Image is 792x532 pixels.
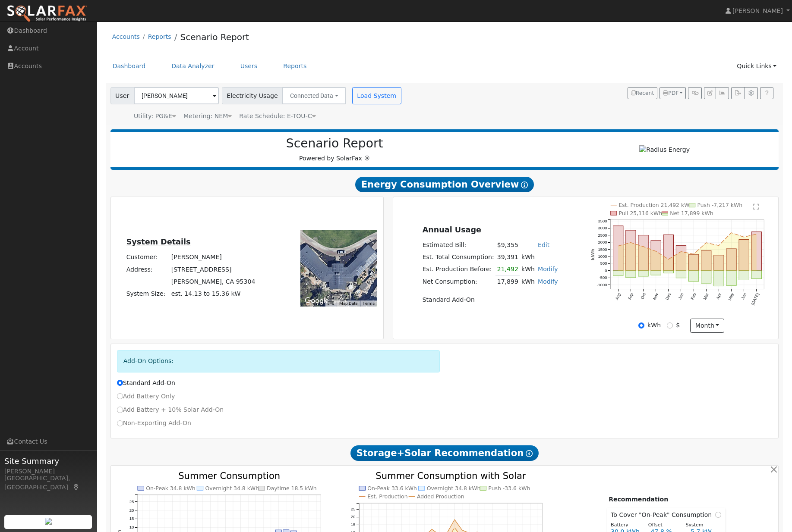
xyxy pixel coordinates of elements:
circle: onclick="" [617,245,619,247]
circle: onclick="" [668,259,669,260]
text: Est. Production [367,493,407,500]
text: 20 [129,507,134,512]
div: Powered by SolarFax ® [115,136,555,163]
rect: onclick="" [726,271,736,285]
td: Est. Total Consumption: [421,251,495,263]
circle: onclick="" [454,527,455,529]
text: 1500 [598,247,607,252]
button: Multi-Series Graph [716,87,729,99]
input: $ [667,322,673,329]
td: 21,492 [495,263,520,276]
circle: onclick="" [630,242,631,244]
input: Non-Exporting Add-On [117,420,123,426]
text: [DATE] [751,293,760,306]
button: Keyboard shortcuts [328,300,334,307]
button: Settings [745,87,758,99]
button: Edit User [704,87,716,99]
text: Jan [678,293,684,300]
text: Added Production [417,493,464,500]
div: [GEOGRAPHIC_DATA], [GEOGRAPHIC_DATA] [4,474,92,492]
circle: onclick="" [643,246,644,247]
text: Feb [690,293,697,301]
a: Modify [538,278,558,285]
rect: onclick="" [638,271,648,276]
img: Radius Energy [639,145,690,154]
td: kWh [520,251,559,263]
text: 15 [129,516,134,521]
div: System [681,522,719,529]
text: Push -33.6 kWh [488,485,530,491]
div: Metering: NEM [183,112,232,121]
td: 17,899 [495,275,520,288]
td: kWh [520,263,536,276]
div: [PERSON_NAME] [4,467,92,476]
text: Push -7,217 kWh [697,202,742,208]
input: Add Battery + 10% Solar Add-On [117,407,123,413]
rect: onclick="" [663,235,673,271]
text: Overnight 34.8 kWh [205,485,259,491]
text: 500 [600,262,607,266]
div: Add-On Options: [117,350,440,372]
rect: onclick="" [651,241,661,271]
circle: onclick="" [431,529,433,530]
rect: onclick="" [726,249,736,271]
td: Net Consumption: [421,275,495,288]
td: Est. Production Before: [421,263,495,276]
rect: onclick="" [663,271,673,273]
circle: onclick="" [655,250,657,252]
text: 2500 [598,233,607,238]
label: Add Battery Only [117,392,175,401]
button: Recent [628,87,658,99]
text: Est. Production 21,492 kWh [618,202,693,208]
text: Sep [627,293,634,301]
label: Non-Exporting Add-On [117,419,191,428]
text: On-Peak 34.8 kWh [146,485,196,491]
img: retrieve [45,518,52,525]
td: System Size [170,288,257,300]
text: 10 [129,525,134,529]
rect: onclick="" [739,240,749,271]
circle: onclick="" [756,233,757,235]
button: month [690,319,724,333]
text: Daytime 18.5 kWh [267,485,317,491]
input: Add Battery Only [117,393,123,399]
a: Quick Links [730,58,783,74]
text: Jun [741,293,747,300]
span: Electricity Usage [222,87,283,104]
td: Address: [125,263,170,275]
rect: onclick="" [676,271,686,278]
u: Annual Usage [423,225,481,234]
text: Overnight 34.8 kWh [427,485,481,491]
circle: onclick="" [680,251,682,253]
text: Oct [640,292,647,300]
input: Standard Add-On [117,380,123,386]
rect: onclick="" [688,271,698,282]
text: 2000 [598,240,607,244]
text: Summer Consumption [178,470,280,481]
rect: onclick="" [626,271,636,278]
button: Connected Data [282,87,346,104]
text: Pull 25,116 kWh [618,210,662,216]
text: Mar [703,293,710,301]
td: 39,391 [495,251,520,263]
a: Map [73,484,80,491]
text: Aug [614,293,621,301]
text: 0 [605,269,607,273]
i: Show Help [521,182,528,188]
a: Help Link [760,87,773,99]
a: Scenario Report [180,32,249,42]
div: Utility: PG&E [134,112,176,121]
span: User [110,87,134,104]
span: To Cover "On-Peak" Consumption [611,510,715,519]
label: kWh [647,321,661,330]
span: PDF [663,90,678,96]
rect: onclick="" [638,235,648,271]
button: Map Data [339,300,357,307]
text: Dec [665,292,672,301]
span: est. 14.13 to 15.36 kW [171,290,241,297]
text: 20 [351,514,356,519]
a: Terms (opens in new tab) [363,301,375,306]
button: Generate Report Link [688,87,701,99]
text: May [728,292,735,301]
rect: onclick="" [714,271,724,286]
